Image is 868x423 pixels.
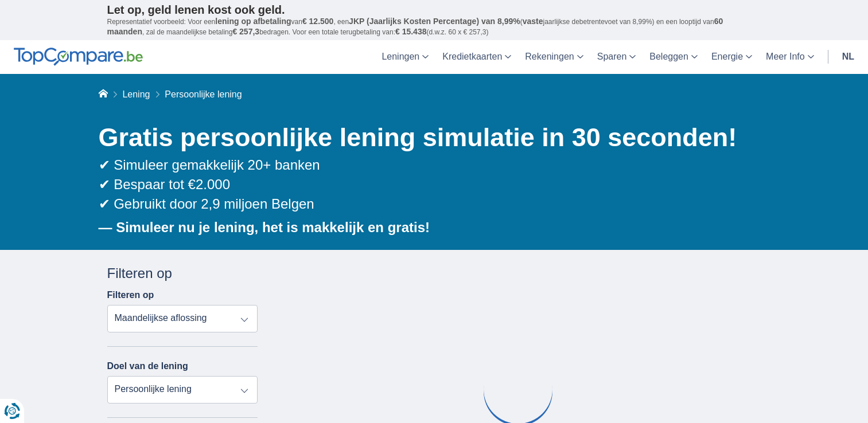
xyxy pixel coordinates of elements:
span: JKP (Jaarlijks Kosten Percentage) van 8,99% [349,17,520,26]
a: Meer Info [759,40,821,74]
span: € 15.438 [395,27,427,36]
a: Home [99,89,108,99]
a: Energie [704,40,759,74]
span: Persoonlijke lening [165,89,242,99]
a: Lening [122,89,150,99]
a: Sparen [590,40,643,74]
p: Representatief voorbeeld: Voor een van , een ( jaarlijkse debetrentevoet van 8,99%) en een loopti... [107,17,761,37]
label: Filteren op [107,290,154,300]
a: nl [835,40,861,74]
b: — Simuleer nu je lening, het is makkelijk en gratis! [99,220,430,235]
a: Kredietkaarten [435,40,518,74]
a: Leningen [375,40,435,74]
h1: Gratis persoonlijke lening simulatie in 30 seconden! [99,120,761,155]
div: Filteren op [107,264,258,283]
span: 60 maanden [107,17,723,36]
span: vaste [523,17,543,26]
span: € 12.500 [302,17,334,26]
a: Rekeningen [518,40,590,74]
p: Let op, geld lenen kost ook geld. [107,3,761,17]
span: € 257,3 [232,27,259,36]
span: lening op afbetaling [215,17,291,26]
a: Beleggen [643,40,704,74]
img: TopCompare [14,48,143,66]
label: Doel van de lening [107,361,188,371]
div: ✔ Simuleer gemakkelijk 20+ banken ✔ Bespaar tot €2.000 ✔ Gebruikt door 2,9 miljoen Belgen [99,155,761,214]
